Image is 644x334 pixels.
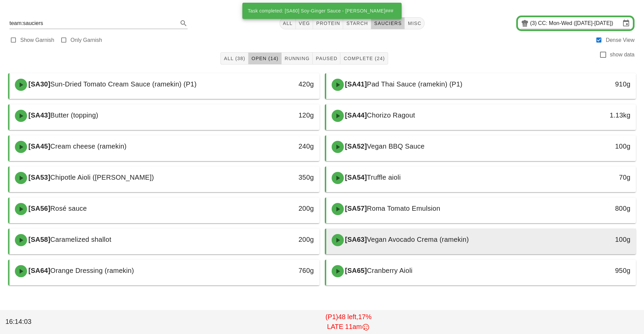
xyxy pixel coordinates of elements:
span: [SA65] [344,267,367,274]
div: 100g [562,234,630,245]
div: 1.13kg [562,110,630,121]
div: Task completed: [SA60] Soy-Ginger Sauce - [PERSON_NAME]### [242,3,399,19]
div: 120g [245,110,314,121]
label: show data [610,51,635,58]
button: All [280,17,296,29]
span: [SA44] [344,111,367,119]
span: [SA63] [344,236,367,243]
label: Show Garnish [20,37,54,44]
span: Running [284,56,310,61]
span: Chipotle Aioli ([PERSON_NAME]) [50,174,154,181]
span: protein [316,21,340,26]
button: protein [313,17,343,29]
span: Orange Dressing (ramekin) [50,267,134,274]
span: [SA53] [27,174,50,181]
span: Vegan BBQ Sauce [367,143,425,150]
div: 240g [245,141,314,152]
span: All [283,21,293,26]
span: All (38) [223,56,245,61]
div: 420g [245,79,314,89]
span: Paused [315,56,337,61]
span: [SA43] [27,111,50,119]
button: misc [405,17,424,29]
span: Caramelized shallot [50,236,111,243]
span: [SA30] [27,80,50,88]
span: [SA58] [27,236,50,243]
button: Paused [313,52,340,65]
span: [SA41] [344,80,367,88]
label: Only Garnish [71,37,102,44]
button: All (38) [220,52,248,65]
div: 70g [562,172,630,183]
span: Sun-Dried Tomato Cream Sauce (ramekin) (P1) [50,80,197,88]
div: (3) [530,20,538,27]
span: veg [299,21,310,26]
span: [SA56] [27,205,50,212]
button: veg [296,17,313,29]
div: 760g [245,265,314,276]
span: Pad Thai Sauce (ramekin) (P1) [367,80,462,88]
span: Cream cheese (ramekin) [50,143,127,150]
span: [SA54] [344,174,367,181]
button: Complete (24) [340,52,388,65]
span: [SA45] [27,143,50,150]
span: sauciers [374,21,402,26]
div: 100g [562,141,630,152]
span: [SA64] [27,267,50,274]
span: Rosé sauce [50,205,87,212]
span: [SA57] [344,205,367,212]
div: 16:14:03 [4,315,57,328]
span: Truffle aioli [367,174,401,181]
span: misc [407,21,421,26]
div: (P1) 17% [57,311,640,333]
div: 910g [562,79,630,89]
div: 800g [562,203,630,214]
span: Roma Tomato Emulsion [367,205,440,212]
div: LATE 11am [58,322,639,332]
button: starch [343,17,371,29]
button: sauciers [371,17,405,29]
div: 200g [245,203,314,214]
span: Butter (topping) [50,111,98,119]
div: 350g [245,172,314,183]
span: Vegan Avocado Crema (ramekin) [367,236,469,243]
span: [SA52] [344,143,367,150]
div: 200g [245,234,314,245]
span: Cranberry Aioli [367,267,412,274]
span: Chorizo Ragout [367,111,415,119]
span: 48 left, [338,313,358,320]
label: Dense View [606,37,635,44]
span: starch [346,21,368,26]
button: Open (14) [248,52,282,65]
span: Open (14) [251,56,279,61]
span: Complete (24) [343,56,385,61]
button: Running [282,52,313,65]
div: 950g [562,265,630,276]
